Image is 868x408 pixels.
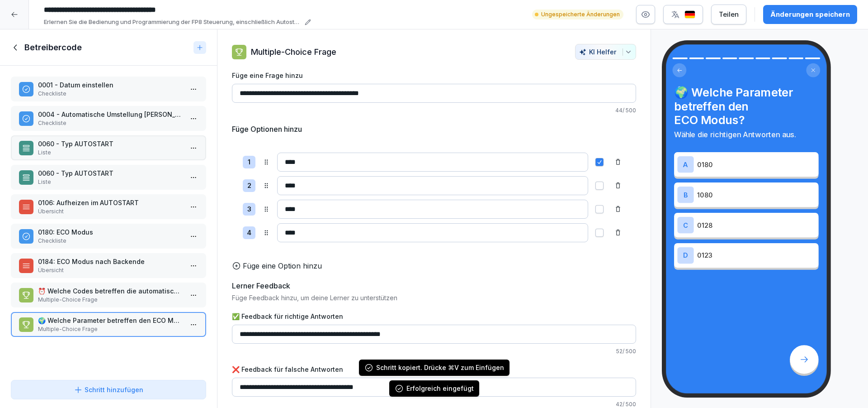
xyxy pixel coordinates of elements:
p: Checkliste [38,90,183,98]
div: 0184: ECO Modus nach BackendeÜbersicht [11,253,206,278]
div: Teilen [719,10,739,19]
p: D [683,252,688,259]
p: Füge Feedback hinzu, um deine Lerner zu unterstützen [232,293,636,302]
p: 0128 [697,220,815,230]
button: Änderungen speichern [763,5,857,24]
div: ⏰ Welche Codes betreffen die automatische [PERSON_NAME]-/Winterzeitumstellung?Multiple-Choice Frage [11,283,206,307]
label: ✅ Feedback für richtige Antworten [232,312,636,321]
p: B [684,191,688,198]
div: 0060 - Typ AUTOSTARTListe [11,165,206,190]
h5: Füge Optionen hinzu [232,124,302,134]
p: A [683,161,688,168]
p: C [683,221,688,229]
div: 0106: Aufheizen im AUTOSTARTÜbersicht [11,194,206,219]
h1: Betreibercode [24,42,82,53]
p: Übersicht [38,207,183,216]
p: 1 [248,157,250,168]
div: 🌍 Welche Parameter betreffen den ECO Modus?Multiple-Choice Frage [11,312,206,337]
p: 0004 - Automatische Umstellung [PERSON_NAME]-/Winterzeit [38,110,183,119]
p: 44 / 500 [232,106,636,115]
p: 4 [247,228,251,238]
p: Checkliste [38,119,183,127]
div: Erfolgreich eingefügt [406,384,474,393]
label: ❌ Feedback für falsche Antworten [232,365,636,374]
label: Füge eine Frage hinzu [232,71,636,80]
p: Liste [38,178,183,186]
p: 2 [247,181,251,191]
p: Erlernen Sie die Bedienung und Programmierung der FP8 Steuerung, einschließlich Autostart, Backpr... [44,18,302,27]
div: 0180: ECO ModusCheckliste [11,224,206,249]
p: Multiple-Choice Frage [251,46,336,58]
img: de.svg [684,10,695,19]
p: Multiple-Choice Frage [38,296,183,304]
p: 0060 - Typ AUTOSTART [38,139,183,149]
div: KI Helfer [579,48,632,56]
p: 0184: ECO Modus nach Backende [38,257,183,266]
div: 0060 - Typ AUTOSTARTListe [11,135,206,160]
div: 0001 - Datum einstellenCheckliste [11,77,206,101]
p: Füge eine Option hinzu [243,260,322,271]
p: Übersicht [38,266,183,274]
p: 0060 - Typ AUTOSTART [38,168,183,178]
div: Schritt kopiert. Drücke ⌘V zum Einfügen [376,363,504,372]
p: 0180 [697,159,815,169]
p: 1080 [697,190,815,200]
h4: 🌍 Welche Parameter betreffen den ECO Modus? [674,86,818,127]
p: 52 / 500 [232,347,636,355]
button: KI Helfer [575,44,636,60]
div: Schritt hinzufügen [74,385,143,394]
div: Änderungen speichern [770,10,850,19]
p: Wähle die richtigen Antworten aus. [674,129,818,139]
p: ⏰ Welche Codes betreffen die automatische [PERSON_NAME]-/Winterzeitumstellung? [38,286,183,296]
p: 3 [247,204,251,215]
button: Teilen [711,5,746,24]
p: Liste [38,149,183,157]
p: Multiple-Choice Frage [38,325,183,333]
button: Schritt hinzufügen [11,380,206,399]
p: Checkliste [38,237,183,245]
p: 0123 [697,250,815,260]
p: 0106: Aufheizen im AUTOSTART [38,198,183,207]
p: 0001 - Datum einstellen [38,80,183,90]
p: 0180: ECO Modus [38,227,183,237]
div: 0004 - Automatische Umstellung [PERSON_NAME]-/WinterzeitCheckliste [11,106,206,131]
p: Ungespeicherte Änderungen [541,10,620,19]
p: 🌍 Welche Parameter betreffen den ECO Modus? [38,316,183,325]
h5: Lerner Feedback [232,280,290,291]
